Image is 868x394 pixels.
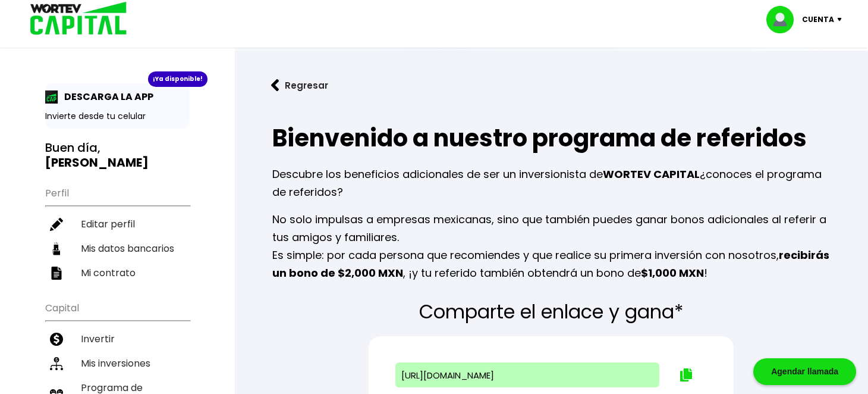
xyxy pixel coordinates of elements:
[148,71,207,87] div: ¡Ya disponible!
[50,218,63,231] img: editar-icon.952d3147.svg
[45,110,190,123] p: Invierte desde tu celular
[50,267,63,280] img: contrato-icon.f2db500c.svg
[272,211,830,282] p: No solo impulsas a empresas mexicanas, sino que también puedes ganar bonos adicionales al referir...
[45,351,190,376] a: Mis inversiones
[50,242,63,255] img: datos-icon.10cf9172.svg
[45,212,190,236] a: Editar perfil
[272,165,830,201] p: Descubre los beneficios adicionales de ser un inversionista de ¿conoces el programa de referidos?
[641,265,704,280] b: $1,000 MXN
[45,90,58,104] img: app-icon
[253,70,346,101] button: Regresar
[603,167,700,182] b: WORTEV CAPITAL
[45,261,190,285] a: Mi contrato
[802,11,834,29] p: Cuenta
[50,333,63,346] img: invertir-icon.b3b967d7.svg
[253,70,849,101] a: flecha izquierdaRegresar
[766,6,802,33] img: profile-image
[45,180,190,285] ul: Perfil
[272,120,830,156] h1: Bienvenido a nuestro programa de referidos
[834,18,850,21] img: icon-down
[419,301,684,322] p: Comparte el enlace y gana*
[45,327,190,351] a: Invertir
[45,236,190,261] a: Mis datos bancarios
[271,79,279,92] img: flecha izquierda
[50,357,63,370] img: inversiones-icon.6695dc30.svg
[58,89,153,104] p: DESCARGA LA APP
[753,358,856,385] div: Agendar llamada
[45,140,190,170] h3: Buen día,
[45,154,149,171] b: [PERSON_NAME]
